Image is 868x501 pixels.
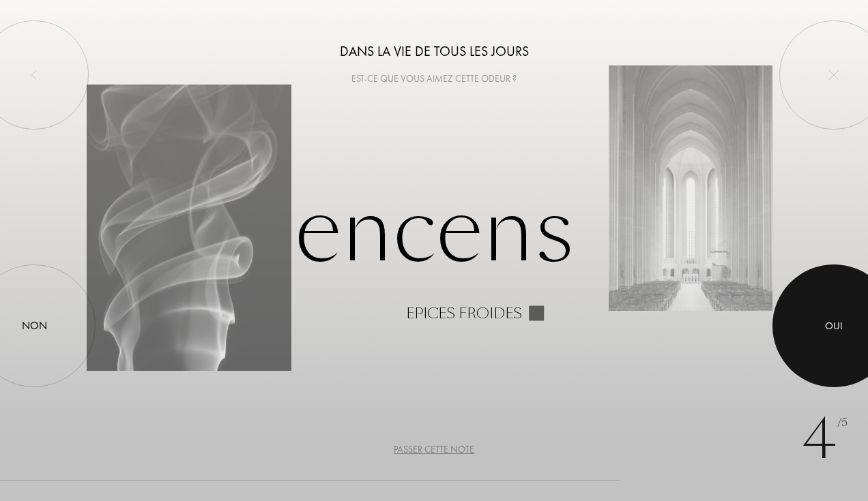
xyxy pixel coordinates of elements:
span: /5 [837,415,848,431]
div: Non [22,318,47,334]
div: 4 [802,399,848,481]
img: quit_onboard.svg [828,70,839,80]
div: Oui [825,318,843,334]
div: Encens [87,181,781,320]
img: left_onboard.svg [29,70,40,80]
div: Passer cette note [394,442,474,457]
div: Epices froides [406,305,522,320]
